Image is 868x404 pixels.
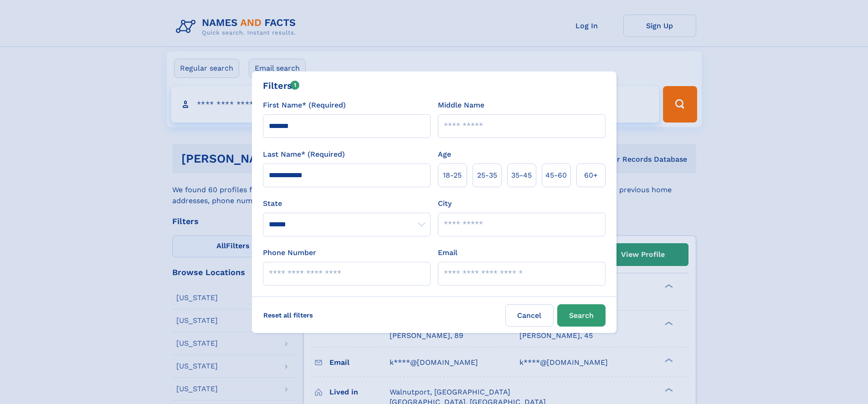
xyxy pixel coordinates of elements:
[438,247,457,258] label: Email
[511,170,532,181] span: 35‑45
[505,304,554,327] label: Cancel
[263,79,300,92] div: Filters
[263,247,316,258] label: Phone Number
[443,170,462,181] span: 18‑25
[263,198,431,209] label: State
[545,170,567,181] span: 45‑60
[438,100,484,111] label: Middle Name
[557,304,606,327] button: Search
[438,198,452,209] label: City
[584,170,598,181] span: 60+
[257,304,319,326] label: Reset all filters
[438,149,451,160] label: Age
[477,170,497,181] span: 25‑35
[263,100,346,111] label: First Name* (Required)
[263,149,345,160] label: Last Name* (Required)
